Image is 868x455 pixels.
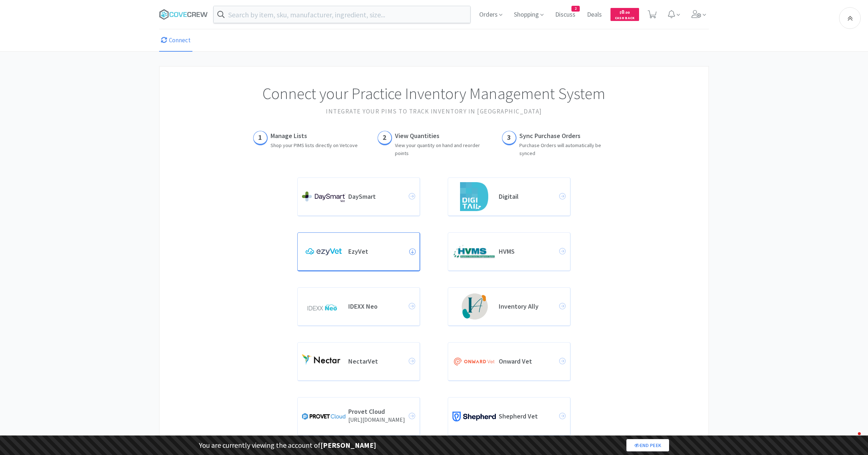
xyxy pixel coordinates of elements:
[615,16,635,21] span: Cash Back
[302,192,345,202] img: bf098c5ced924ae6935cda02a12f4fbd_74.png
[302,413,345,420] img: bf590e19e9af4811b4bff446b9b12c35_35.png
[199,439,376,451] p: You are currently viewing the account of
[620,8,630,15] span: 0
[499,357,559,365] h4: Onward Vet
[572,6,579,11] span: 2
[584,12,605,18] a: Deals
[507,132,511,143] h5: 3
[271,131,358,141] h3: Manage Lists
[552,12,578,18] a: Discuss2
[499,302,559,310] h4: Inventory Ally
[448,287,571,326] a: Inventory Ally
[297,232,420,271] a: EzyVet
[181,81,687,106] h1: Connect your Practice Inventory Management System
[348,248,409,256] h4: EzyVet
[302,352,345,370] img: d8a74882713747e9a59b278a778182a5_84.png
[302,299,345,314] img: 83a5503412444d67a5f04f945b7e0c10_1.png
[499,248,559,256] h4: HVMS
[843,430,861,448] iframe: Intercom live chat
[348,302,409,310] h4: IDEXX Neo
[395,131,490,141] h3: View Quantities
[460,292,489,321] img: 346c0a27c7fc4e73b18e6fb6a05c82cf_83.png
[452,412,496,422] img: 9c4a054e320a45909acec98eff739457_81.png
[348,408,409,416] h4: Provet Cloud
[448,342,571,381] a: Onward Vet
[624,10,630,15] span: . 00
[297,397,420,436] a: Provet Cloud[URL][DOMAIN_NAME]
[395,141,490,158] p: View your quantity on hand and reorder points
[348,193,409,201] h4: DaySmart
[258,132,262,143] h5: 1
[271,141,358,149] p: Shop your PIMS lists directly on Vetcove
[383,132,387,143] h5: 2
[499,193,559,201] h4: Digitail
[448,177,571,216] a: Digitail
[626,439,669,451] a: End Peek
[348,357,409,365] h4: NectarVet
[214,6,470,23] input: Search by item, sku, manufacturer, ingredient, size...
[519,131,615,141] h3: Sync Purchase Orders
[181,107,687,116] h2: Integrate your PIMS to track inventory in [GEOGRAPHIC_DATA]
[448,232,571,271] a: HVMS
[297,342,420,381] a: NectarVet
[348,415,409,425] h5: [URL][DOMAIN_NAME]
[297,287,420,326] a: IDEXX Neo
[460,182,488,211] img: 098bebcf380d4484827500cb08923cf0_73.png
[297,177,420,216] a: DaySmart
[499,412,559,420] h4: Shepherd Vet
[452,245,496,258] img: f42fa9d76cc8426e86f1552c1cc07d49_37.jpg
[320,441,376,450] strong: [PERSON_NAME]
[519,141,615,158] p: Purchase Orders will automatically be synced
[452,357,496,366] img: 9b4401865b3e462abed0263275473d06_71.jpg
[610,5,639,24] a: $0.00Cash Back
[620,10,621,15] span: $
[302,245,345,259] img: 6a098d29df8442dcaff5cc452bd93bac_87.png
[159,30,192,52] a: Connect
[448,397,571,436] a: Shepherd Vet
